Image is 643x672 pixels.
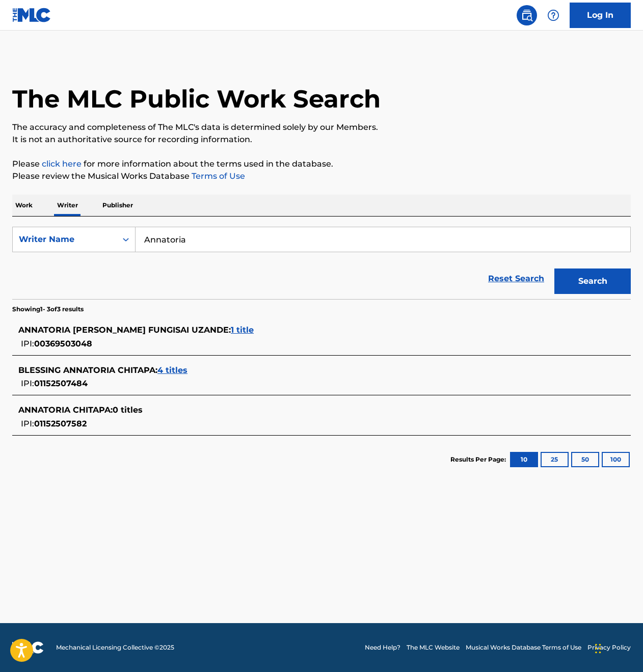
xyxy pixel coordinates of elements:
p: Please for more information about the terms used in the database. [12,158,631,170]
a: click here [42,159,82,169]
img: help [547,9,559,21]
p: Writer [54,195,81,216]
img: logo [12,641,44,654]
a: The MLC Website [407,643,460,652]
button: 100 [602,452,630,467]
p: Publisher [99,195,136,216]
a: Need Help? [365,643,400,652]
span: ANNATORIA CHITAPA : [18,405,113,415]
p: Results Per Page: [450,455,508,464]
span: ANNATORIA [PERSON_NAME] FUNGISAI UZANDE : [18,325,231,335]
iframe: Chat Widget [592,623,643,672]
a: Reset Search [483,267,549,290]
a: Musical Works Database Terms of Use [466,643,581,652]
button: Search [554,268,631,294]
span: 01152507484 [34,379,88,388]
button: 50 [571,452,599,467]
span: IPI: [21,419,34,428]
span: 01152507582 [34,419,87,428]
span: 4 titles [157,365,187,375]
a: Privacy Policy [587,643,631,652]
form: Search Form [12,227,631,299]
span: 0 titles [113,405,143,415]
button: 25 [541,452,569,467]
span: 1 title [231,325,254,335]
p: Showing 1 - 3 of 3 results [12,305,84,314]
span: IPI: [21,339,34,348]
div: Help [543,5,564,25]
img: MLC Logo [12,8,51,22]
div: Drag [595,633,601,664]
a: Public Search [517,5,537,25]
span: Mechanical Licensing Collective © 2025 [56,643,174,652]
p: The accuracy and completeness of The MLC's data is determined solely by our Members. [12,121,631,133]
p: Please review the Musical Works Database [12,170,631,182]
button: 10 [510,452,538,467]
a: Terms of Use [190,171,245,181]
p: It is not an authoritative source for recording information. [12,133,631,146]
span: BLESSING ANNATORIA CHITAPA : [18,365,157,375]
div: Writer Name [19,233,111,246]
p: Work [12,195,36,216]
h1: The MLC Public Work Search [12,84,381,114]
img: search [521,9,533,21]
span: IPI: [21,379,34,388]
a: Log In [570,3,631,28]
span: 00369503048 [34,339,92,348]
